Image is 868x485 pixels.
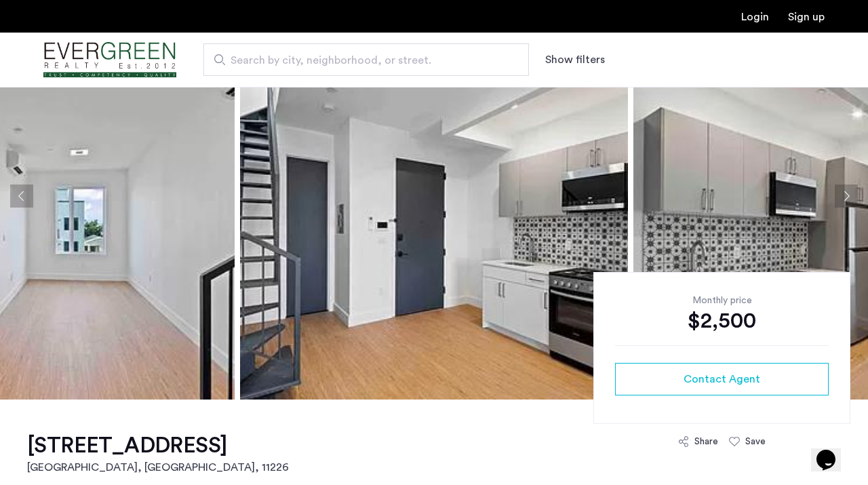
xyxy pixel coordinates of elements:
button: button [615,363,829,395]
button: Show or hide filters [545,52,605,68]
a: [STREET_ADDRESS][GEOGRAPHIC_DATA], [GEOGRAPHIC_DATA], 11226 [27,432,289,476]
div: Save [745,435,766,448]
iframe: chat widget [811,431,854,471]
h2: [GEOGRAPHIC_DATA], [GEOGRAPHIC_DATA] , 11226 [27,459,289,476]
button: Next apartment [835,185,858,208]
a: Cazamio Logo [43,35,176,85]
div: Share [694,435,718,448]
input: Apartment Search [203,43,529,76]
span: Contact Agent [684,371,760,387]
a: Registration [788,12,825,22]
h1: [STREET_ADDRESS] [27,432,289,459]
span: Search by city, neighborhood, or street. [231,52,491,69]
div: $2,500 [615,307,829,334]
div: Monthly price [615,294,829,307]
img: logo [43,35,176,85]
a: Login [741,12,769,22]
button: Previous apartment [10,185,33,208]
